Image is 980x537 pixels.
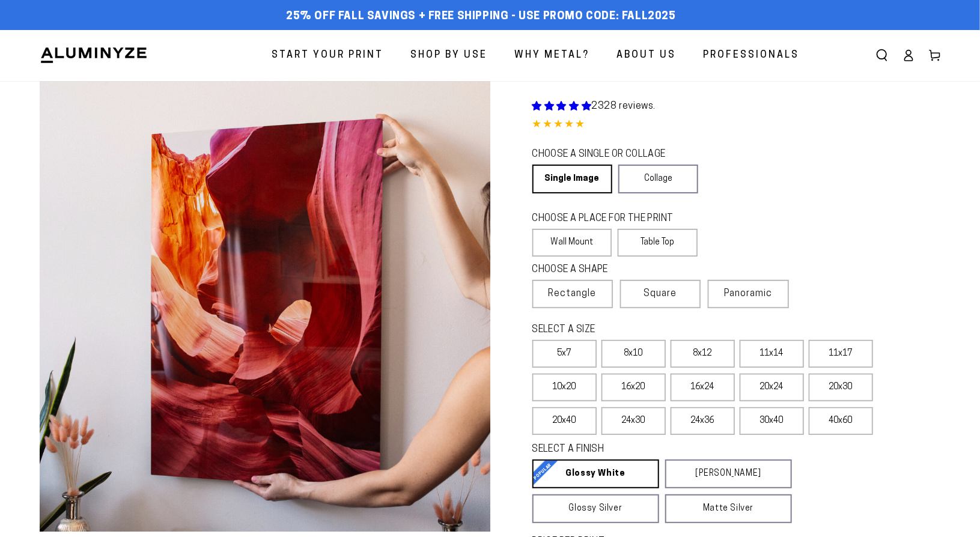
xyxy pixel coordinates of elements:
label: 10x20 [532,374,597,401]
a: Single Image [532,165,612,193]
label: 8x12 [671,340,735,368]
label: 11x14 [740,340,804,368]
span: About Us [617,47,677,64]
label: 24x36 [671,407,735,435]
label: 30x40 [740,407,804,435]
span: Start Your Print [272,47,384,64]
a: [PERSON_NAME] [665,460,792,488]
summary: Search our site [869,42,895,68]
span: Panoramic [725,289,773,299]
label: 24x30 [601,407,666,435]
a: Start Your Print [263,40,393,71]
img: Aluminyze [40,46,148,64]
span: Why Metal? [515,47,590,64]
label: Table Top [618,229,698,256]
a: Professionals [695,40,809,71]
label: 5x7 [532,340,597,368]
label: 16x20 [601,374,666,401]
label: 16x24 [671,374,735,401]
a: Matte Silver [665,494,792,523]
span: 25% off FALL Savings + Free Shipping - Use Promo Code: FALL2025 [286,10,676,23]
span: Professionals [704,47,800,64]
label: 20x24 [740,374,804,401]
legend: SELECT A FINISH [532,443,763,457]
label: 8x10 [601,340,666,368]
label: Wall Mount [532,229,612,256]
label: 20x30 [809,374,873,401]
label: 20x40 [532,407,597,435]
label: 11x17 [809,340,873,368]
a: Collage [618,165,698,193]
legend: SELECT A SIZE [532,323,773,337]
a: About Us [608,40,686,71]
a: Shop By Use [402,40,497,71]
span: Shop By Use [411,47,488,64]
a: Glossy Silver [532,494,659,523]
div: 4.85 out of 5.0 stars [532,117,941,134]
span: Rectangle [549,287,597,301]
a: Glossy White [532,460,659,488]
legend: CHOOSE A PLACE FOR THE PRINT [532,212,687,226]
legend: CHOOSE A SINGLE OR COLLAGE [532,148,687,162]
legend: CHOOSE A SHAPE [532,263,689,277]
a: Why Metal? [506,40,599,71]
label: 40x60 [809,407,873,435]
span: Square [644,287,677,301]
